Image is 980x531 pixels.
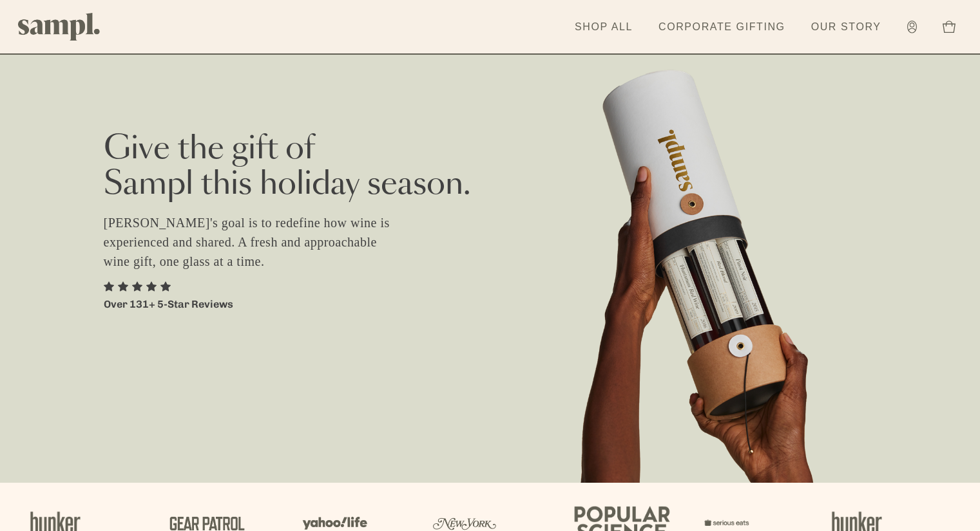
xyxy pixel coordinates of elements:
a: Our Story [805,13,888,41]
p: [PERSON_NAME]'s goal is to redefine how wine is experienced and shared. A fresh and approachable ... [104,213,407,271]
img: Sampl logo [18,13,101,41]
h2: Give the gift of Sampl this holiday season. [104,132,877,203]
a: Corporate Gifting [652,13,792,41]
p: Over 131+ 5-Star Reviews [104,297,233,312]
a: Shop All [568,13,639,41]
